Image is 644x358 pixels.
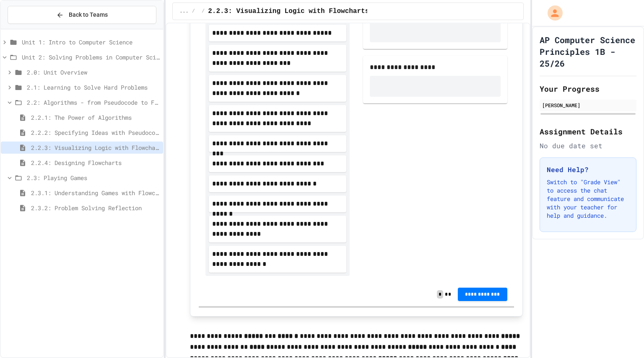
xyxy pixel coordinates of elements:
[202,8,205,15] span: /
[539,3,565,23] div: My Account
[208,6,369,16] span: 2.2.3: Visualizing Logic with Flowcharts
[31,158,160,167] span: 2.2.4: Designing Flowcharts
[27,83,160,92] span: 2.1: Learning to Solve Hard Problems
[540,141,636,151] div: No due date set
[31,203,160,212] span: 2.3.2: Problem Solving Reflection
[27,98,160,107] span: 2.2: Algorithms - from Pseudocode to Flowcharts
[547,165,629,175] h3: Need Help?
[31,143,160,152] span: 2.2.3: Visualizing Logic with Flowcharts
[69,10,108,19] span: Back to Teams
[31,128,160,137] span: 2.2.2: Specifying Ideas with Pseudocode
[540,34,636,69] h1: AP Computer Science Principles 1B - 25/26
[22,53,160,62] span: Unit 2: Solving Problems in Computer Science
[31,113,160,122] span: 2.2.1: The Power of Algorithms
[542,101,634,109] div: [PERSON_NAME]
[27,68,160,77] span: 2.0: Unit Overview
[540,83,636,95] h2: Your Progress
[22,38,160,46] span: Unit 1: Intro to Computer Science
[8,6,156,24] button: Back to Teams
[547,178,629,220] p: Switch to "Grade View" to access the chat feature and communicate with your teacher for help and ...
[192,8,195,15] span: /
[27,173,160,182] span: 2.3: Playing Games
[31,188,160,197] span: 2.3.1: Understanding Games with Flowcharts
[540,126,636,137] h2: Assignment Details
[179,8,189,15] span: ...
